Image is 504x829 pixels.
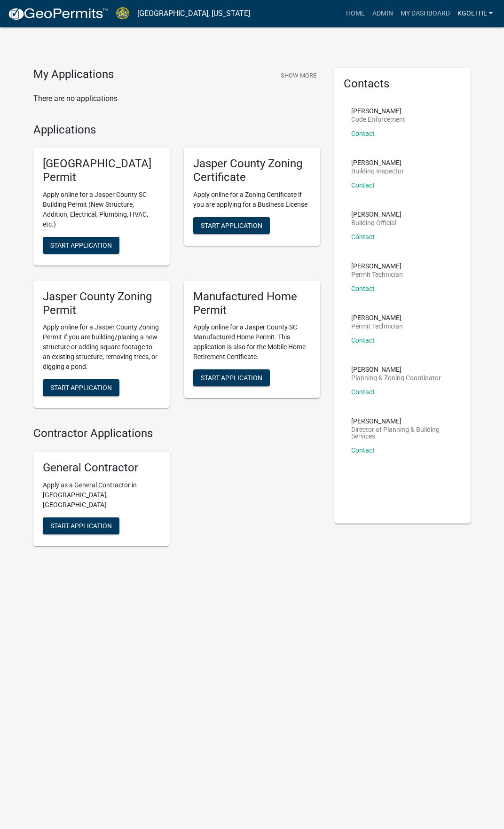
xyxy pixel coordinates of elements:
a: Contact [351,130,375,137]
a: [GEOGRAPHIC_DATA], [US_STATE] [137,6,250,22]
h4: My Applications [33,68,114,82]
p: Code Enforcement [351,116,405,123]
a: Contact [351,285,375,292]
button: Start Application [43,379,119,396]
h5: [GEOGRAPHIC_DATA] Permit [43,157,160,184]
h5: Contacts [344,77,461,91]
h5: Jasper County Zoning Permit [43,290,160,317]
p: Apply online for a Jasper County SC Manufactured Home Permit. This application is also for the Mo... [193,322,311,362]
p: Permit Technician [351,323,403,329]
span: Start Application [201,374,262,382]
a: kgoethe [454,5,496,23]
p: Director of Planning & Building Services [351,426,454,439]
a: Admin [369,5,397,23]
a: Contact [351,446,375,454]
span: Start Application [50,522,112,530]
p: There are no applications [33,93,320,104]
p: Building Inspector [351,168,404,174]
button: Start Application [193,217,270,234]
h5: General Contractor [43,461,160,475]
a: My Dashboard [397,5,454,23]
h4: Contractor Applications [33,427,320,440]
p: [PERSON_NAME] [351,314,403,321]
p: [PERSON_NAME] [351,211,402,218]
p: Planning & Zoning Coordinator [351,375,441,381]
p: [PERSON_NAME] [351,418,454,424]
p: [PERSON_NAME] [351,366,441,373]
span: Start Application [50,241,112,249]
button: Start Application [43,237,119,254]
a: Contact [351,233,375,241]
p: [PERSON_NAME] [351,263,403,269]
p: Apply online for a Zoning Certificate if you are applying for a Business License [193,190,311,210]
a: Home [342,5,369,23]
p: [PERSON_NAME] [351,108,405,114]
p: Apply as a General Contractor in [GEOGRAPHIC_DATA], [GEOGRAPHIC_DATA] [43,480,160,510]
span: Start Application [50,384,112,391]
h5: Manufactured Home Permit [193,290,311,317]
button: Start Application [43,517,119,534]
button: Show More [277,68,320,83]
span: Start Application [201,221,262,229]
p: Apply online for a Jasper County Zoning Permit if you are building/placing a new structure or add... [43,322,160,372]
h5: Jasper County Zoning Certificate [193,157,311,184]
a: Contact [351,336,375,344]
p: Building Official [351,219,402,226]
wm-workflow-list-section: Applications [33,123,320,416]
img: Jasper County, South Carolina [116,7,130,20]
button: Start Application [193,369,270,386]
h4: Applications [33,123,320,137]
a: Contact [351,388,375,396]
p: [PERSON_NAME] [351,159,404,166]
p: Apply online for a Jasper County SC Building Permit (New Structure, Addition, Electrical, Plumbin... [43,190,160,229]
wm-workflow-list-section: Contractor Applications [33,427,320,554]
a: Contact [351,181,375,189]
p: Permit Technician [351,271,403,278]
